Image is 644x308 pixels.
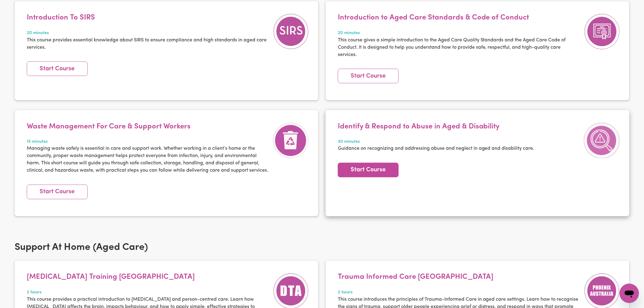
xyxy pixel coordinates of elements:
p: This course gives a simple introduction to the Aged Care Quality Standards and the Aged Care Code... [338,37,581,58]
span: 2 hours [338,289,581,296]
p: Managing waste safely is essential in care and support work. Whether working in a client’s home o... [27,145,270,174]
p: This course provides essential knowledge about SIRS to ensure compliance and high standards in ag... [27,37,270,51]
span: 20 minutes [338,30,581,37]
p: Guidance on recognizing and addressing abuse and neglect in aged and disability care. [338,145,534,152]
h4: Introduction to Aged Care Standards & Code of Conduct [338,13,581,22]
a: Start Course [27,61,88,76]
span: 15 minutes [27,138,270,145]
a: Start Course [338,163,399,177]
h4: Trauma Informed Care [GEOGRAPHIC_DATA] [338,273,581,282]
h4: Waste Management For Care & Support Workers [27,122,270,131]
a: Start Course [27,185,88,199]
iframe: Button to launch messaging window [620,284,639,303]
span: 20 minutes [27,30,270,37]
span: 30 minutes [338,138,534,145]
h4: Introduction To SIRS [27,13,270,22]
a: Start Course [338,69,399,83]
h4: [MEDICAL_DATA] Training [GEOGRAPHIC_DATA] [27,273,270,282]
h4: Identify & Respond to Abuse in Aged & Disability [338,122,534,131]
h2: Support At Home (Aged Care) [15,242,629,254]
span: 2 hours [27,289,270,296]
